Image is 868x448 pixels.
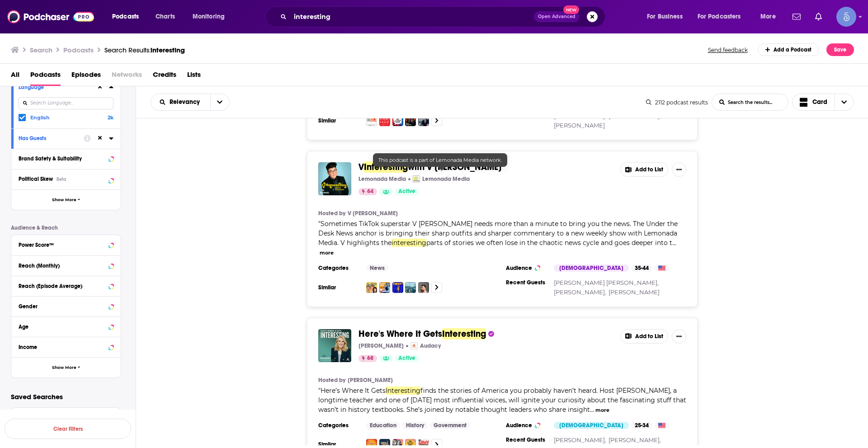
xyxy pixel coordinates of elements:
[11,67,19,86] a: All
[405,282,416,293] img: Uncared For
[318,264,359,272] h3: Categories
[19,300,113,311] button: Gender
[19,324,106,330] div: Age
[359,329,486,339] a: Here's Where It GetsInteresting
[413,175,470,183] a: Lemonada MediaLemonada Media
[30,67,61,86] span: Podcasts
[63,46,94,54] h3: Podcasts
[7,8,94,25] a: Podchaser - Follow, Share and Rate Podcasts
[112,67,142,86] span: Networks
[410,342,441,349] a: AudacyAudacy
[826,43,854,56] button: Save
[151,99,210,105] button: open menu
[395,188,419,195] a: Active
[364,161,408,173] span: Interesting
[398,187,415,196] span: Active
[318,387,686,414] span: "
[321,387,386,395] span: Here’s Where It Gets
[534,11,580,22] button: Open AdvancedNew
[418,115,429,126] img: The Ezra Klein Show
[318,329,351,362] img: Here's Where It Gets Interesting
[418,282,429,293] img: The Pink House with Sam Smith
[19,321,113,332] button: Age
[19,153,113,164] button: Brand Safety & Suitability
[379,282,390,293] img: After 1954
[318,220,678,247] span: "
[422,175,470,183] p: Lemonada Media
[563,5,580,14] span: New
[554,264,629,272] div: [DEMOGRAPHIC_DATA]
[11,407,121,428] button: Select
[792,94,854,111] button: Choose View
[359,355,377,362] a: 68
[405,115,416,126] a: Post Reports
[705,46,750,54] button: Send feedback
[193,10,225,23] span: Monitoring
[811,9,826,24] a: Show notifications dropdown
[187,67,201,86] span: Lists
[812,99,827,105] span: Card
[318,162,351,195] img: V Interesting with V Spehar
[106,9,151,24] button: open menu
[11,357,121,377] button: Show More
[318,210,345,217] h4: Hosted by
[348,210,398,217] a: V [PERSON_NAME]
[359,161,364,173] span: V
[367,187,373,196] span: 64
[430,422,470,429] a: Government
[19,84,90,90] div: Language
[108,114,113,121] span: 2k
[318,422,359,429] h3: Categories
[506,264,547,272] h3: Audience
[19,176,53,182] span: Political Skew
[318,387,686,414] span: finds the stories of America you probably haven’t heard. Host [PERSON_NAME], a longtime teacher a...
[71,67,101,86] a: Episodes
[789,9,804,24] a: Show notifications dropdown
[318,117,359,124] h3: Similar
[754,9,787,24] button: open menu
[647,10,683,23] span: For Business
[672,329,686,344] button: Show More Button
[359,175,406,183] p: Lemonada Media
[151,46,185,54] span: interesting
[554,422,629,429] div: [DEMOGRAPHIC_DATA]
[52,198,76,203] span: Show More
[19,239,113,250] button: Power Score™
[19,344,106,350] div: Income
[595,406,609,414] button: more
[320,249,334,257] button: more
[19,263,106,269] div: Reach (Monthly)
[379,115,390,126] img: The New Yorker Radio Hour
[57,176,66,182] div: Beta
[758,43,820,56] a: Add a Podcast
[836,7,856,27] button: Show profile menu
[366,282,377,293] a: I'm Sorry
[506,436,547,443] h3: Recent Guests
[620,329,668,344] button: Add to List
[386,387,420,395] span: Interesting
[554,122,605,129] a: [PERSON_NAME]
[19,259,113,271] button: Reach (Monthly)
[672,162,686,177] button: Show More Button
[836,7,856,27] span: Logged in as Spiral5-G1
[366,422,400,429] a: Education
[620,162,668,177] button: Add to List
[30,114,50,121] span: English
[554,288,606,296] a: [PERSON_NAME],
[318,377,345,384] h4: Hosted by
[392,115,403,126] img: The Political Scene | The New Yorker
[554,279,659,286] a: [PERSON_NAME] [PERSON_NAME],
[151,94,230,111] h2: Choose List sort
[646,99,708,106] div: 2112 podcast results
[392,282,403,293] a: FIRST! with Kareem Rahma
[19,132,84,144] button: Has Guests
[52,365,76,370] span: Show More
[11,225,121,231] p: Audience & Reach
[19,156,106,162] div: Brand Safety & Suitability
